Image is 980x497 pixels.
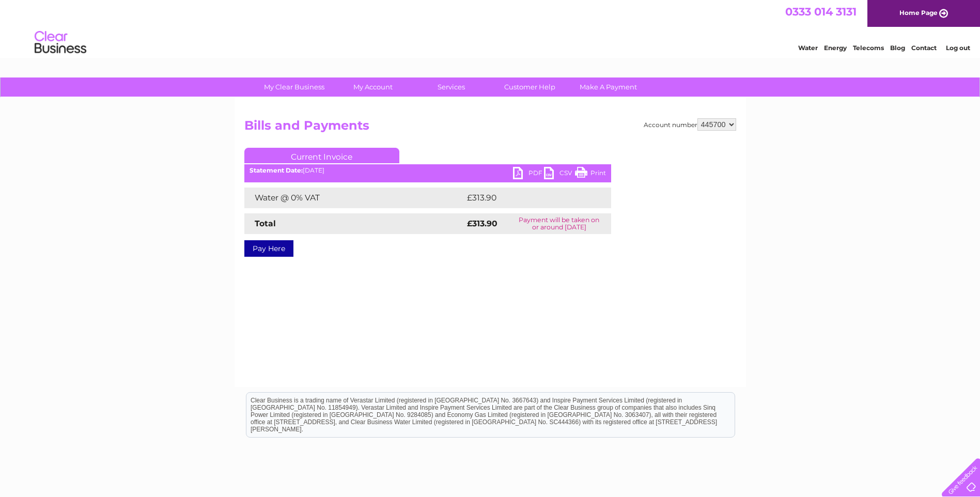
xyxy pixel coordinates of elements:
a: Log out [946,44,970,52]
img: logo.png [34,27,87,58]
a: Services [409,77,494,97]
strong: Total [255,219,276,228]
td: Payment will be taken on or around [DATE] [507,213,611,234]
a: My Account [330,77,415,97]
a: Current Invoice [244,148,399,163]
a: Blog [890,44,905,52]
a: Contact [911,44,937,52]
div: [DATE] [244,167,611,174]
a: My Clear Business [252,77,337,97]
a: PDF [513,167,544,182]
div: Clear Business is a trading name of Verastar Limited (registered in [GEOGRAPHIC_DATA] No. 3667643... [246,6,735,50]
a: CSV [544,167,575,182]
a: Telecoms [853,44,884,52]
a: Customer Help [487,77,572,97]
a: Energy [824,44,847,52]
a: 0333 014 3131 [785,5,857,18]
a: Water [798,44,818,52]
td: £313.90 [464,188,592,208]
h2: Bills and Payments [244,118,736,138]
td: Water @ 0% VAT [244,188,464,208]
b: Statement Date: [250,166,303,174]
a: Print [575,167,606,182]
a: Pay Here [244,240,293,257]
div: Account number [644,118,736,131]
a: Make A Payment [566,77,651,97]
strong: £313.90 [467,219,497,228]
